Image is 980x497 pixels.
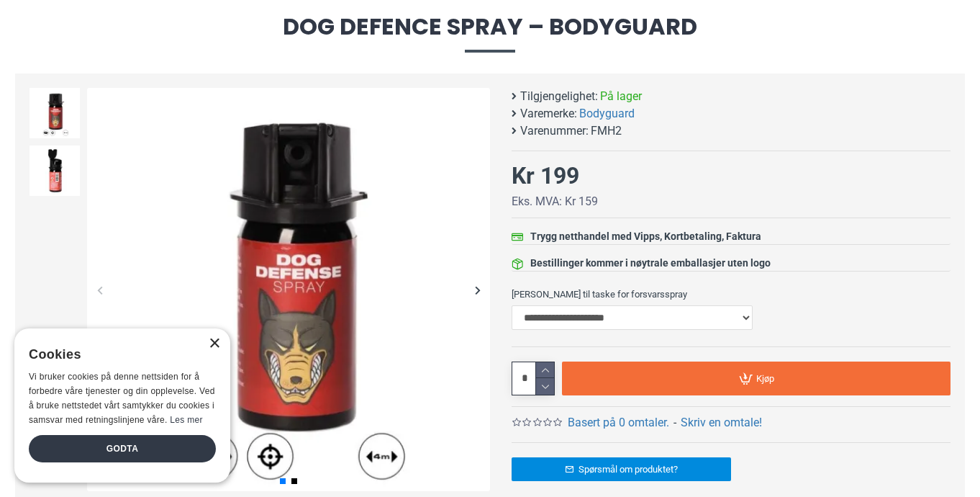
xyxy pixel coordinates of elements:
a: Basert på 0 omtaler. [568,414,669,431]
span: Kjøp [756,374,774,383]
a: Spørsmål om produktet? [512,457,731,481]
img: Dog Defence Spray – Bodyguard - SpyGadgets.no [87,88,490,491]
b: Tilgjengelighet: [520,88,598,105]
span: Dog Defence Spray – Bodyguard [15,15,965,52]
div: Cookies [29,339,207,370]
span: Vi bruker cookies på denne nettsiden for å forbedre våre tjenester og din opplevelse. Ved å bruke... [29,372,215,424]
span: Go to slide 2 [291,478,297,484]
span: På lager [600,88,642,105]
div: Next slide [465,277,490,303]
div: Godta [29,435,216,462]
label: [PERSON_NAME] til taske for forsvarsspray [512,282,950,305]
div: Trygg netthandel med Vipps, Kortbetaling, Faktura [530,229,761,244]
span: Go to slide 1 [280,478,286,484]
span: FMH2 [591,122,622,140]
b: Varenummer: [520,122,589,140]
a: Les mer, opens a new window [170,415,202,425]
a: Skriv en omtale! [681,414,762,431]
div: Previous slide [87,277,112,303]
b: - [673,416,676,429]
b: Varemerke: [520,105,577,122]
div: Bestillinger kommer i nøytrale emballasjer uten logo [530,256,771,271]
img: Dog Defence Spray – Bodyguard - SpyGadgets.no [30,145,80,196]
div: Kr 199 [512,158,579,193]
div: Close [209,339,219,349]
a: Bodyguard [579,105,635,122]
img: Dog Defence Spray – Bodyguard - SpyGadgets.no [30,88,80,138]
